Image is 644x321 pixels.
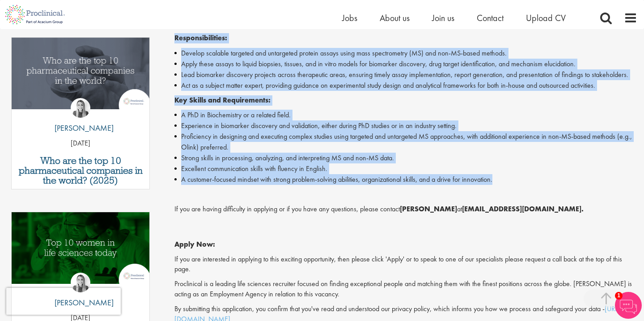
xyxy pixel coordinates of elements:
[174,153,637,163] li: Strong skills in processing, analyzing, and interpreting MS and non-MS data.
[174,254,637,275] p: If you are interested in applying to this exciting opportunity, then please click 'Apply' or to s...
[6,288,121,315] iframe: reCAPTCHA
[432,12,454,24] a: Join us
[174,131,637,153] li: Proficiency in designing and executing complex studies using targeted and untargeted MS approache...
[174,110,637,120] li: A PhD in Biochemistry or a related field.
[12,212,149,284] img: Top 10 women in life sciences today
[174,174,637,185] li: A customer-focused mindset with strong problem-solving abilities, organizational skills, and a dr...
[174,59,637,69] li: Apply these assays to liquid biopsies, tissues, and in vitro models for biomarker discovery, drug...
[48,273,114,313] a: Hannah Burke [PERSON_NAME]
[174,48,637,59] li: Develop scalable targeted and untargeted protein assays using mass spectrometry (MS) and non-MS-b...
[174,204,637,214] p: If you are having difficulty in applying or if you have any questions, please contact at
[71,98,90,118] img: Hannah Burke
[16,156,145,185] a: Who are the top 10 pharmaceutical companies in the world? (2025)
[477,12,504,24] a: Contact
[48,122,114,134] p: [PERSON_NAME]
[12,138,149,149] p: [DATE]
[174,120,637,131] li: Experience in biomarker discovery and validation, either during PhD studies or in an industry set...
[12,212,149,291] a: Link to a post
[48,98,114,138] a: Hannah Burke [PERSON_NAME]
[12,38,149,117] a: Link to a post
[174,33,227,43] strong: Responsibilities:
[342,12,357,24] a: Jobs
[400,204,457,214] strong: [PERSON_NAME]
[174,279,637,300] p: Proclinical is a leading life sciences recruiter focused on finding exceptional people and matchi...
[462,204,584,214] strong: [EMAIL_ADDRESS][DOMAIN_NAME].
[174,69,637,80] li: Lead biomarker discovery projects across therapeutic areas, ensuring timely assay implementation,...
[174,240,215,249] strong: Apply Now:
[12,38,149,109] img: Top 10 pharmaceutical companies in the world 2025
[174,163,637,174] li: Excellent communication skills with fluency in English.
[174,80,637,91] li: Act as a subject matter expert, providing guidance on experimental study design and analytical fr...
[380,12,410,24] a: About us
[71,273,90,292] img: Hannah Burke
[615,292,623,300] span: 1
[526,12,566,24] a: Upload CV
[615,292,642,319] img: Chatbot
[174,95,271,105] strong: Key Skills and Requirements:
